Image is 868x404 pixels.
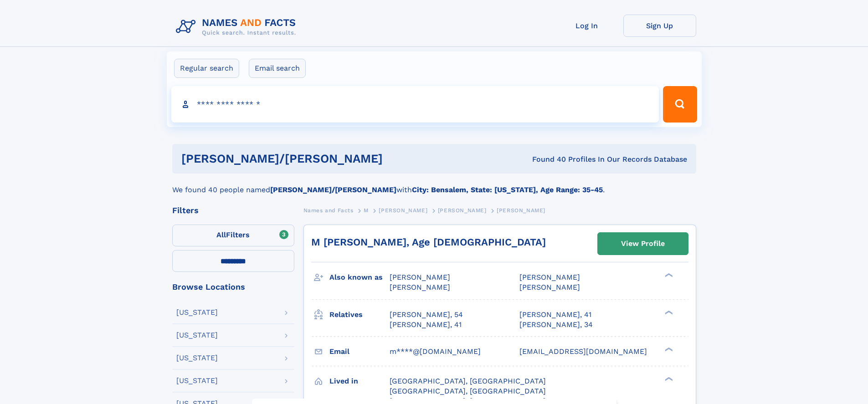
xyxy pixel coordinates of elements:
[379,205,427,216] a: [PERSON_NAME]
[329,344,390,359] h3: Email
[364,207,369,214] span: M
[364,205,369,216] a: M
[329,270,390,285] h3: Also known as
[329,373,390,389] h3: Lived in
[663,309,673,315] div: ❯
[663,272,673,278] div: ❯
[176,332,218,339] div: [US_STATE]
[497,207,545,214] span: [PERSON_NAME]
[621,233,665,254] div: View Profile
[390,273,450,281] span: [PERSON_NAME]
[598,233,688,255] a: View Profile
[663,346,673,352] div: ❯
[519,310,591,320] a: [PERSON_NAME], 41
[176,354,218,362] div: [US_STATE]
[390,310,463,320] a: [PERSON_NAME], 54
[303,205,354,216] a: Names and Facts
[172,283,294,291] div: Browse Locations
[438,207,487,214] span: [PERSON_NAME]
[519,273,580,281] span: [PERSON_NAME]
[176,377,218,384] div: [US_STATE]
[172,225,294,246] label: Filters
[623,15,696,37] a: Sign Up
[663,86,697,123] button: Search Button
[176,309,218,316] div: [US_STATE]
[438,205,487,216] a: [PERSON_NAME]
[172,174,696,195] div: We found 40 people named with .
[172,206,294,215] div: Filters
[390,377,546,385] span: [GEOGRAPHIC_DATA], [GEOGRAPHIC_DATA]
[390,283,450,291] span: [PERSON_NAME]
[390,320,462,330] a: [PERSON_NAME], 41
[174,59,239,78] label: Regular search
[270,185,396,194] b: [PERSON_NAME]/[PERSON_NAME]
[329,307,390,322] h3: Relatives
[390,387,546,395] span: [GEOGRAPHIC_DATA], [GEOGRAPHIC_DATA]
[311,236,546,248] a: M [PERSON_NAME], Age [DEMOGRAPHIC_DATA]
[412,185,603,194] b: City: Bensalem, State: [US_STATE], Age Range: 35-45
[550,15,623,37] a: Log In
[457,154,687,164] div: Found 40 Profiles In Our Records Database
[519,347,647,356] span: [EMAIL_ADDRESS][DOMAIN_NAME]
[519,320,593,330] a: [PERSON_NAME], 34
[249,59,306,78] label: Email search
[172,15,303,39] img: Logo Names and Facts
[171,86,659,123] input: search input
[379,207,427,214] span: [PERSON_NAME]
[663,376,673,382] div: ❯
[519,283,580,291] span: [PERSON_NAME]
[216,230,226,239] span: All
[181,153,457,164] h1: [PERSON_NAME]/[PERSON_NAME]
